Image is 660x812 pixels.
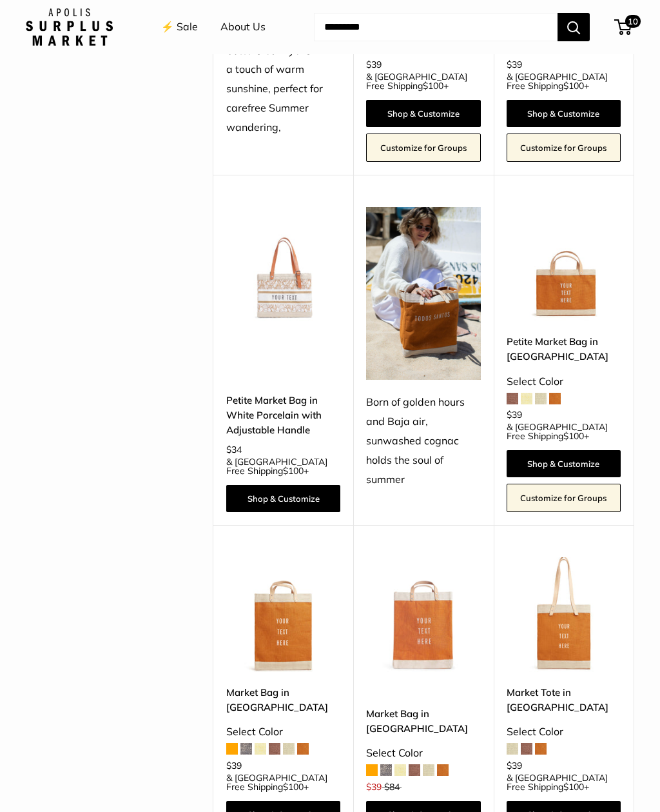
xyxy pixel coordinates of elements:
[563,781,584,793] span: $100
[625,15,641,28] span: 10
[507,685,621,715] a: Market Tote in [GEOGRAPHIC_DATA]
[283,465,304,477] span: $100
[507,409,522,421] span: $39
[507,760,522,771] span: $39
[507,134,621,162] a: Customize for Groups
[507,100,621,127] a: Shop & Customize
[563,430,584,442] span: $100
[423,80,443,92] span: $100
[226,760,242,771] span: $39
[226,557,340,671] a: Market Bag in CognacMarket Bag in Cognac
[161,17,198,37] a: ⚡️ Sale
[366,557,480,671] a: description_Make it yours with custom, printed text.Market Bag in Citrus
[220,17,266,37] a: About Us
[507,722,621,742] div: Select Color
[366,557,480,671] img: description_Make it yours with custom, printed text.
[366,72,480,90] span: & [GEOGRAPHIC_DATA] Free Shipping +
[384,781,400,793] span: $84
[507,557,621,671] a: Market Tote in CognacMarket Tote in Cognac
[314,13,558,41] input: Search...
[507,72,621,90] span: & [GEOGRAPHIC_DATA] Free Shipping +
[226,773,340,791] span: & [GEOGRAPHIC_DATA] Free Shipping +
[226,207,340,321] img: description_Make it yours with custom printed text.
[226,207,340,321] a: description_Make it yours with custom printed text.description_Transform your everyday errands in...
[226,457,340,475] span: & [GEOGRAPHIC_DATA] Free Shipping +
[366,100,480,127] a: Shop & Customize
[507,557,621,671] img: Market Tote in Cognac
[507,59,522,70] span: $39
[283,781,304,793] span: $100
[366,134,480,162] a: Customize for Groups
[507,484,621,512] a: Customize for Groups
[616,19,632,35] a: 10
[507,422,621,441] span: & [GEOGRAPHIC_DATA] Free Shipping +
[366,744,480,763] div: Select Color
[507,334,621,364] a: Petite Market Bag in [GEOGRAPHIC_DATA]
[366,706,480,737] a: Market Bag in [GEOGRAPHIC_DATA]
[226,557,340,671] img: Market Bag in Cognac
[563,80,584,92] span: $100
[507,207,621,321] img: Petite Market Bag in Cognac
[226,685,340,715] a: Market Bag in [GEOGRAPHIC_DATA]
[366,59,382,70] span: $39
[366,781,382,793] span: $39
[507,372,621,391] div: Select Color
[507,450,621,477] a: Shop & Customize
[366,207,480,381] img: Born of golden hours and Baja air, sunwashed cognac holds the soul of summer
[226,22,340,137] div: Daisy is a sun-washed buttercream yellow — a touch of warm sunshine, perfect for carefree Summer ...
[507,207,621,321] a: Petite Market Bag in CognacPetite Market Bag in Cognac
[226,722,340,742] div: Select Color
[507,773,621,791] span: & [GEOGRAPHIC_DATA] Free Shipping +
[558,13,590,41] button: Search
[366,393,480,490] div: Born of golden hours and Baja air, sunwashed cognac holds the soul of summer
[226,444,242,455] span: $34
[226,393,340,438] a: Petite Market Bag in White Porcelain with Adjustable Handle
[26,8,113,46] img: Apolis: Surplus Market
[226,485,340,512] a: Shop & Customize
